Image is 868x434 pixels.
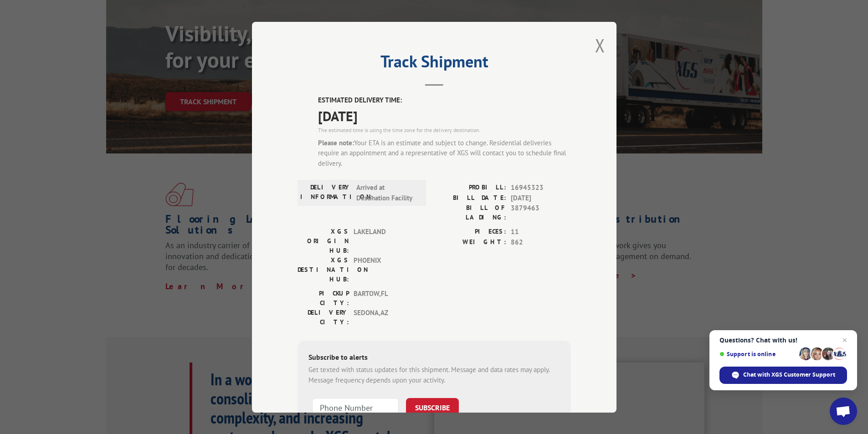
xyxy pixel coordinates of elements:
span: Support is online [719,351,796,357]
div: Chat with XGS Customer Support [719,367,847,384]
label: ESTIMATED DELIVERY TIME: [318,95,571,106]
label: PIECES: [434,227,506,237]
span: 16945323 [511,183,571,193]
span: Arrived at Destination Facility [356,183,418,203]
span: BARTOW , FL [354,289,415,308]
span: 3879463 [511,203,571,222]
span: 862 [511,237,571,247]
span: Chat with XGS Customer Support [743,371,835,379]
div: Get texted with status updates for this shipment. Message and data rates may apply. Message frequ... [308,365,560,385]
span: [DATE] [511,193,571,203]
div: Your ETA is an estimate and subject to change. Residential deliveries require an appointment and ... [318,138,571,168]
span: 11 [511,227,571,237]
label: DELIVERY INFORMATION: [300,183,352,203]
span: LAKELAND [354,227,415,255]
span: [DATE] [318,105,571,126]
label: PICKUP CITY: [298,289,349,308]
label: PROBILL: [434,183,506,193]
strong: Please note: [318,138,354,147]
label: BILL OF LADING: [434,203,506,222]
button: SUBSCRIBE [406,398,459,417]
input: Phone Number [312,398,399,417]
label: XGS ORIGIN HUB: [298,227,349,255]
span: PHOENIX [354,255,415,284]
label: BILL DATE: [434,193,506,203]
div: Open chat [830,398,857,425]
h2: Track Shipment [298,55,571,72]
label: DELIVERY CITY: [298,308,349,327]
label: WEIGHT: [434,237,506,247]
span: Close chat [839,335,850,346]
div: Subscribe to alerts [308,352,560,365]
span: SEDONA , AZ [354,308,415,327]
span: Questions? Chat with us! [719,337,847,344]
button: Close modal [595,33,605,57]
div: The estimated time is using the time zone for the delivery destination. [318,126,571,134]
label: XGS DESTINATION HUB: [298,255,349,284]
